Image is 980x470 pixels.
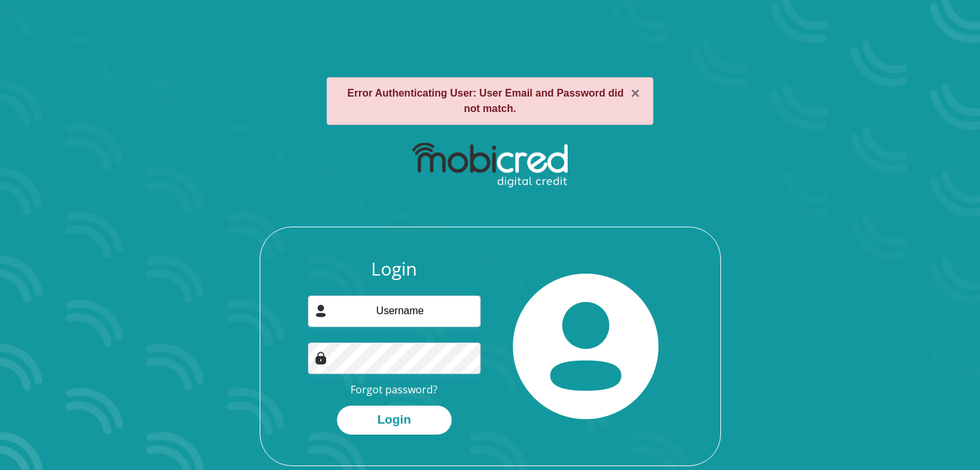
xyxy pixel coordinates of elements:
[337,406,452,435] button: Login
[347,88,624,114] strong: Error Authenticating User: User Email and Password did not match.
[314,352,327,364] img: Image
[412,143,568,188] img: mobicred logo
[351,382,437,397] a: Forgot password?
[308,258,481,280] h3: Login
[308,296,481,327] input: Username
[314,305,327,317] img: user-icon image
[631,86,640,101] button: ×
